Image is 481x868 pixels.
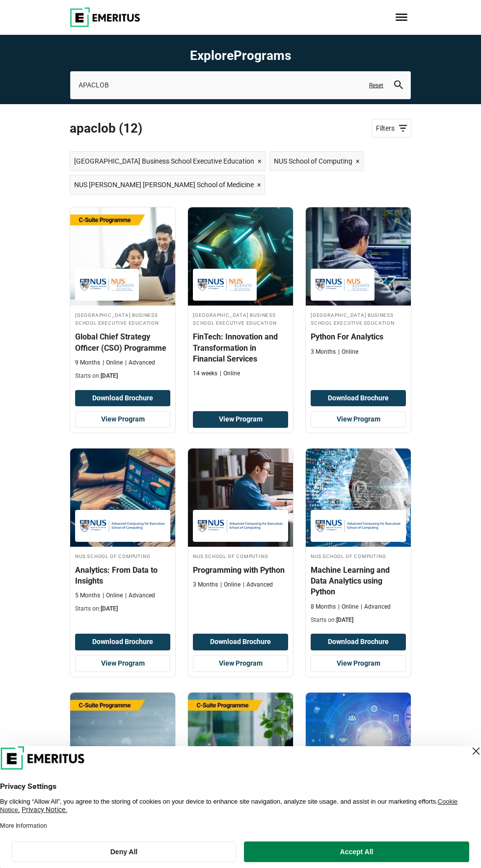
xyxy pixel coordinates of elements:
[70,448,175,547] img: Analytics: From Data to Insights | Online Data Science and Analytics Course
[306,448,411,629] a: Coding Course by NUS School of Computing - September 30, 2025 NUS School of Computing NUS School ...
[70,71,411,99] input: search-page
[311,390,406,407] button: Download Brochure
[234,48,291,63] span: Programs
[316,274,370,296] img: National University of Singapore Business School Executive Education
[311,348,336,356] p: 3 Months
[257,179,261,190] span: ×
[316,515,401,537] img: NUS School of Computing
[338,603,358,611] p: Online
[101,605,118,612] span: [DATE]
[75,655,170,672] a: View Program
[311,634,406,650] button: Download Brochure
[70,151,266,171] a: [GEOGRAPHIC_DATA] Business School Executive Education ×
[188,693,293,791] img: Chief Data and AI Officer Programme | Online Technology Course
[103,591,123,600] p: Online
[311,552,406,560] h4: NUS School of Computing
[193,369,217,378] p: 14 weeks
[336,616,353,623] span: [DATE]
[220,581,240,589] p: Online
[220,369,240,378] p: Online
[80,515,165,537] img: NUS School of Computing
[188,448,293,547] img: Programming with Python | Online Data Science and Analytics Course
[311,655,406,672] a: View Program
[70,120,240,137] span: APACLOB (12)
[188,693,293,862] a: Technology Course by NUS School of Computing - September 30, 2025 NUS School of Computing NUS Sch...
[243,581,273,589] p: Advanced
[75,359,100,367] p: 9 Months
[75,390,170,407] button: Download Brochure
[306,207,411,306] img: Python For Analytics | Online Data Science and Analytics Course
[356,156,359,167] span: ×
[75,591,100,600] p: 5 Months
[75,565,170,587] h4: Analytics: From Data to Insights
[311,616,406,624] p: Starts on:
[75,411,170,428] a: View Program
[338,348,358,356] p: Online
[70,693,175,849] a: Technology Course by NUS School of Computing - NUS School of Computing NUS School of Computing Ch...
[70,448,175,618] a: Data Science and Analytics Course by NUS School of Computing - September 30, 2025 NUS School of C...
[70,48,411,64] h1: Explore
[193,581,218,589] p: 3 Months
[70,693,175,791] img: Chief Technology Officer Programme | Online Technology Course
[80,274,134,296] img: National University of Singapore Business School Executive Education
[188,448,293,594] a: Data Science and Analytics Course by NUS School of Computing - NUS School of Computing NUS School...
[258,156,261,167] span: ×
[306,693,411,791] img: Technology Leadership and Innovation Programme | Online Leadership Course
[198,274,252,296] img: National University of Singapore Business School Executive Education
[193,411,288,428] a: View Program
[125,359,155,367] p: Advanced
[193,655,288,672] a: View Program
[193,565,288,576] h4: Programming with Python
[311,332,406,342] h4: Python For Analytics
[372,119,411,138] a: Filters
[394,80,403,90] button: search
[70,175,265,195] a: NUS [PERSON_NAME] [PERSON_NAME] School of Medicine ×
[75,605,170,613] p: Starts on:
[75,332,170,354] h4: Global Chief Strategy Officer (CSO) Programme
[274,156,352,167] span: NUS School of Computing
[70,207,175,306] img: Global Chief Strategy Officer (CSO) Programme | Online Leadership Course
[188,207,293,383] a: Finance Course by National University of Singapore Business School Executive Education - National...
[376,123,407,134] span: Filters
[369,81,383,89] a: Reset search
[75,372,170,380] p: Starts on:
[311,411,406,428] a: View Program
[306,207,411,361] a: Data Science and Analytics Course by National University of Singapore Business School Executive E...
[269,151,364,171] a: NUS School of Computing ×
[193,332,288,364] h4: FinTech: Innovation and Transformation in Financial Services
[74,179,254,190] span: NUS [PERSON_NAME] [PERSON_NAME] School of Medicine
[396,14,407,21] button: Toggle Menu
[193,310,288,327] h4: [GEOGRAPHIC_DATA] Business School Executive Education
[75,634,170,650] button: Download Brochure
[193,552,288,560] h4: NUS School of Computing
[311,603,336,611] p: 8 Months
[193,634,288,650] button: Download Brochure
[101,372,118,379] span: [DATE]
[311,565,406,598] h4: Machine Learning and Data Analytics using Python
[103,359,123,367] p: Online
[311,310,406,327] h4: [GEOGRAPHIC_DATA] Business School Executive Education
[198,515,283,537] img: NUS School of Computing
[361,603,391,611] p: Advanced
[125,591,155,600] p: Advanced
[75,552,170,560] h4: NUS School of Computing
[74,156,254,167] span: [GEOGRAPHIC_DATA] Business School Executive Education
[188,207,293,306] img: FinTech: Innovation and Transformation in Financial Services | Online Finance Course
[394,82,403,91] a: search
[75,310,170,327] h4: [GEOGRAPHIC_DATA] Business School Executive Education
[70,207,175,385] a: Leadership Course by National University of Singapore Business School Executive Education - Septe...
[306,448,411,547] img: Machine Learning and Data Analytics using Python | Online Coding Course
